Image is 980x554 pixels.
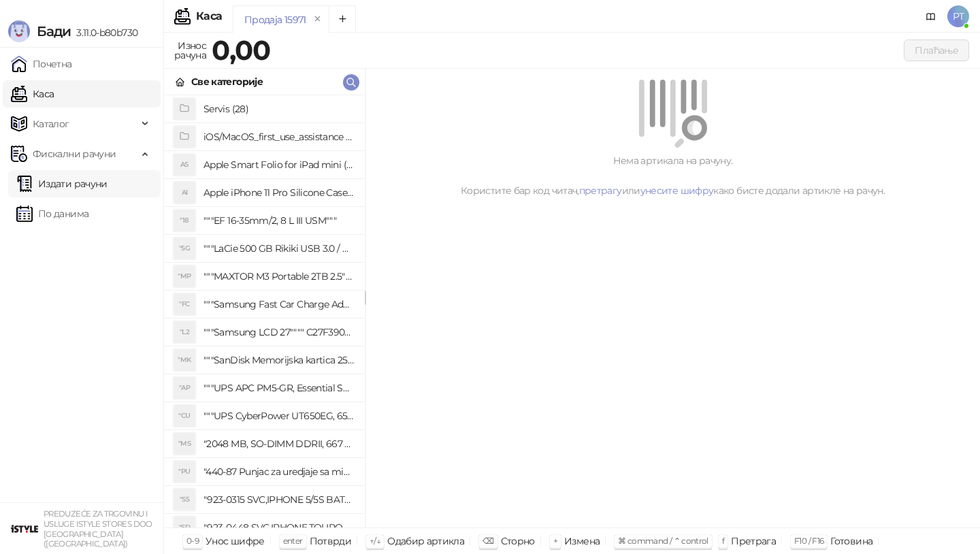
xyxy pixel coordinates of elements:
[904,39,969,61] button: Плаћање
[203,321,354,343] h4: """Samsung LCD 27"""" C27F390FHUXEN"""
[174,461,195,483] div: "PU
[501,532,535,550] div: Сторно
[579,184,622,197] a: претрагу
[283,536,303,546] span: enter
[203,98,354,120] h4: Servis (28)
[174,293,195,315] div: "FC
[203,238,354,259] h4: """LaCie 500 GB Rikiki USB 3.0 / Ultra Compact & Resistant aluminum / USB 3.0 / 2.5"""""""
[722,536,724,546] span: f
[174,238,195,259] div: "5G
[174,489,195,510] div: "S5
[174,377,195,399] div: "AP
[71,27,137,39] span: 3.11.0-b80b730
[203,293,354,315] h4: """Samsung Fast Car Charge Adapter, brzi auto punja_, boja crna"""
[174,182,195,203] div: AI
[244,12,306,27] div: Продаја 15971
[370,536,380,546] span: ↑/↓
[11,80,54,108] a: Каса
[186,536,199,546] span: 0-9
[309,14,327,25] button: remove
[174,265,195,287] div: "MP
[618,536,708,546] span: ⌘ command / ⌃ control
[203,349,354,371] h4: """SanDisk Memorijska kartica 256GB microSDXC sa SD adapterom SDSQXA1-256G-GN6MA - Extreme PLUS, ...
[8,20,30,42] img: Logo
[174,405,195,427] div: "CU
[564,532,600,550] div: Измена
[483,536,493,546] span: ⌫
[203,210,354,231] h4: """EF 16-35mm/2, 8 L III USM"""
[174,154,195,176] div: AS
[203,461,354,483] h4: "440-87 Punjac za uredjaje sa micro USB portom 4/1, Stand."
[33,110,69,137] span: Каталог
[203,126,354,148] h4: iOS/MacOS_first_use_assistance (4)
[16,200,88,227] a: По данима
[203,489,354,510] h4: "923-0315 SVC,IPHONE 5/5S BATTERY REMOVAL TRAY Držač za iPhone sa kojim se otvara display
[203,433,354,455] h4: "2048 MB, SO-DIMM DDRII, 667 MHz, Napajanje 1,8 0,1 V, Latencija CL5"
[329,5,356,33] button: Add tab
[37,23,71,39] span: Бади
[203,182,354,203] h4: Apple iPhone 11 Pro Silicone Case - Black
[164,95,365,527] div: grid
[174,349,195,371] div: "MK
[553,536,557,546] span: +
[382,153,964,198] div: Нема артикала на рачуну. Користите бар код читач, или како бисте додали артикле на рачун.
[830,532,872,550] div: Готовина
[174,321,195,343] div: "L2
[174,210,195,231] div: "18
[44,509,152,549] small: PREDUZEĆE ZA TRGOVINU I USLUGE ISTYLE STORES DOO [GEOGRAPHIC_DATA] ([GEOGRAPHIC_DATA])
[731,532,776,550] div: Претрага
[11,515,38,542] img: 64x64-companyLogo-77b92cf4-9946-4f36-9751-bf7bb5fd2c7d.png
[191,74,263,89] div: Све категорије
[203,154,354,176] h4: Apple Smart Folio for iPad mini (A17 Pro) - Sage
[16,170,108,197] a: Издати рачуни
[33,140,116,167] span: Фискални рачуни
[203,265,354,287] h4: """MAXTOR M3 Portable 2TB 2.5"""" crni eksterni hard disk HX-M201TCB/GM"""
[206,532,265,550] div: Унос шифре
[947,5,969,27] span: PT
[196,11,222,22] div: Каса
[174,517,195,538] div: "SD
[640,184,714,197] a: унесите шифру
[174,433,195,455] div: "MS
[310,532,352,550] div: Потврди
[212,33,270,67] strong: 0,00
[11,50,72,78] a: Почетна
[171,37,209,64] div: Износ рачуна
[203,377,354,399] h4: """UPS APC PM5-GR, Essential Surge Arrest,5 utic_nica"""
[387,532,464,550] div: Одабир артикла
[203,405,354,427] h4: """UPS CyberPower UT650EG, 650VA/360W , line-int., s_uko, desktop"""
[794,536,823,546] span: F10 / F16
[920,5,942,27] a: Документација
[203,517,354,538] h4: "923-0448 SVC,IPHONE,TOURQUE DRIVER KIT .65KGF- CM Šrafciger "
